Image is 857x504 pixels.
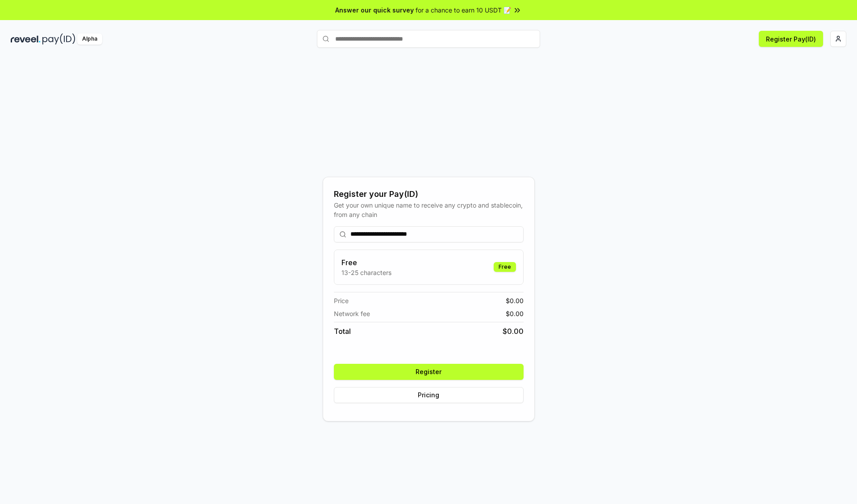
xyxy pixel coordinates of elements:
[759,31,823,47] button: Register Pay(ID)
[334,200,524,219] div: Get your own unique name to receive any crypto and stablecoin, from any chain
[334,364,524,380] button: Register
[506,296,524,305] span: $ 0.00
[341,257,391,268] h3: Free
[335,5,414,15] span: Answer our quick survey
[334,326,351,337] span: Total
[494,262,516,272] div: Free
[341,268,391,277] p: 13-25 characters
[503,326,524,337] span: $ 0.00
[506,309,524,318] span: $ 0.00
[416,5,511,15] span: for a chance to earn 10 USDT 📝
[334,296,349,305] span: Price
[334,188,524,200] div: Register your Pay(ID)
[42,33,75,45] img: pay_id
[77,33,102,45] div: Alpha
[11,33,41,45] img: reveel_dark
[334,387,524,403] button: Pricing
[334,309,370,318] span: Network fee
